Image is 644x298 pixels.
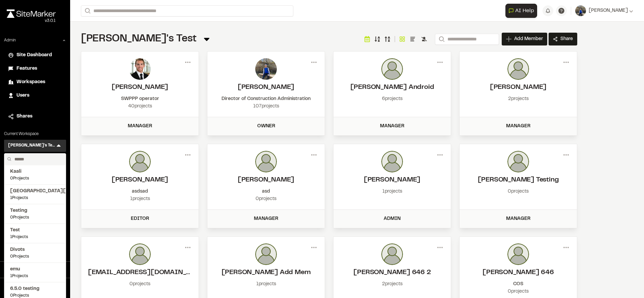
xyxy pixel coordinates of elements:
[8,52,62,59] a: Site Dashboard
[466,188,570,195] div: 0 projects
[340,82,444,93] h2: Troy Android
[17,92,29,99] span: Users
[575,5,633,16] button: [PERSON_NAME]
[88,82,192,93] h2: Troy Brennan
[435,34,447,45] button: Search
[507,243,529,265] img: photo
[7,18,56,24] div: Oh geez...please don't...
[10,188,60,201] a: [GEOGRAPHIC_DATA][US_STATE]1Projects
[88,103,192,110] div: 40 projects
[8,142,55,149] h3: [PERSON_NAME]'s Test
[340,175,444,185] h2: Troy
[17,52,52,59] span: Site Dashboard
[466,268,570,278] h2: Troy 646
[8,113,62,120] a: Shares
[85,123,195,130] div: Manager
[560,36,573,42] span: Share
[214,175,318,185] h2: troy brennan
[8,65,62,72] a: Features
[10,227,60,234] span: Test
[589,7,628,14] span: [PERSON_NAME]
[340,280,444,288] div: 2 projects
[81,35,197,43] span: [PERSON_NAME]'s Test
[466,288,570,295] div: 0 projects
[214,268,318,278] h2: Troy Add Mem
[10,214,60,221] span: 0 Projects
[340,95,444,103] div: 6 projects
[255,151,277,172] img: photo
[10,285,60,293] span: 6.5.0 testing
[8,92,62,99] a: Users
[507,58,529,80] img: photo
[214,103,318,110] div: 107 projects
[88,268,192,278] h2: troyirishbrennan+32@gmail.com
[17,113,32,120] span: Shares
[214,195,318,203] div: 0 projects
[381,58,403,80] img: photo
[10,207,60,214] span: Testing
[17,78,45,86] span: Workspaces
[10,266,60,279] a: emu1Projects
[514,36,543,42] span: Add Member
[10,168,60,175] span: Kaali
[214,188,318,195] div: asd
[88,188,192,195] div: asdsad
[464,123,573,130] div: Manager
[10,175,60,181] span: 0 Projects
[338,215,447,223] div: Admin
[88,195,192,203] div: 1 projects
[129,243,151,265] img: photo
[214,82,318,93] h2: Troy Brennan
[7,9,56,18] img: rebrand.png
[466,175,570,185] h2: Troy Testing
[81,5,93,16] button: Search
[255,243,277,265] img: photo
[4,37,16,43] p: Admin
[10,188,60,195] span: [GEOGRAPHIC_DATA][US_STATE]
[214,280,318,288] div: 1 projects
[466,95,570,103] div: 2 projects
[10,227,60,240] a: Test1Projects
[381,243,403,265] img: photo
[420,35,428,43] a: Include Deactivated Members
[464,215,573,223] div: Manager
[214,95,318,103] div: Director of Construction Administration
[85,215,195,223] div: Editor
[340,268,444,278] h2: Troy 646 2
[505,4,540,18] div: Open AI Assistant
[466,82,570,93] h2: Troy Brennan
[4,131,66,137] p: Current Workspace
[211,123,321,130] div: Owner
[10,266,60,273] span: emu
[466,280,570,288] div: COS
[381,151,403,172] img: photo
[10,246,60,254] span: Divots
[88,175,192,185] h2: Troy brenmnan
[10,207,60,221] a: Testing0Projects
[10,254,60,260] span: 0 Projects
[10,168,60,181] a: Kaali0Projects
[10,234,60,240] span: 1 Projects
[575,5,586,16] img: User
[129,58,151,80] img: photo
[17,65,37,72] span: Features
[8,78,62,86] a: Workspaces
[340,188,444,195] div: 1 projects
[515,7,534,15] span: AI Help
[10,195,60,201] span: 1 Projects
[505,4,537,18] button: Open AI Assistant
[338,123,447,130] div: Manager
[129,151,151,172] img: photo
[88,280,192,288] div: 0 projects
[88,95,192,103] div: SWPPP operator
[10,273,60,279] span: 1 Projects
[10,246,60,260] a: Divots0Projects
[507,151,529,172] img: photo
[255,58,277,80] img: photo
[211,215,321,223] div: Manager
